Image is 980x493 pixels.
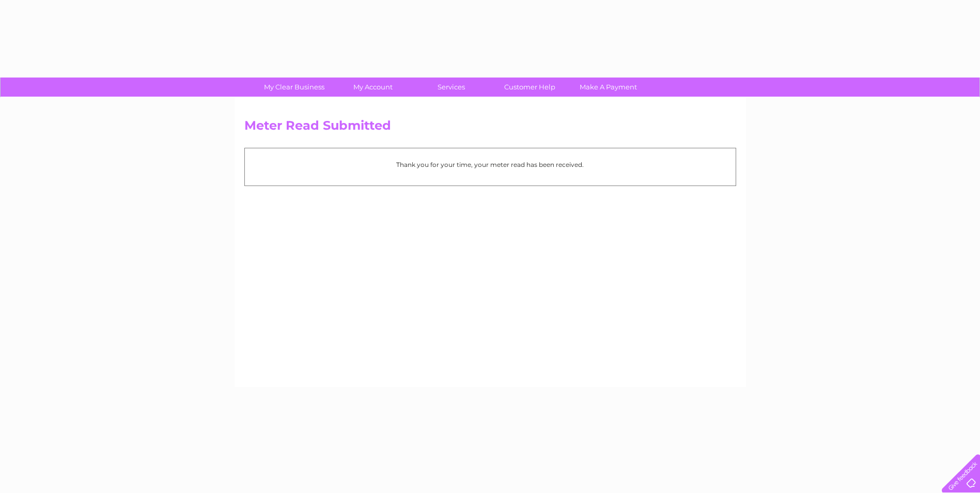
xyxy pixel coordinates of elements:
[566,78,651,97] a: Make A Payment
[244,118,736,138] h2: Meter Read Submitted
[252,78,337,97] a: My Clear Business
[487,78,572,97] a: Customer Help
[250,160,730,170] p: Thank you for your time, your meter read has been received.
[409,78,494,97] a: Services
[330,78,415,97] a: My Account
